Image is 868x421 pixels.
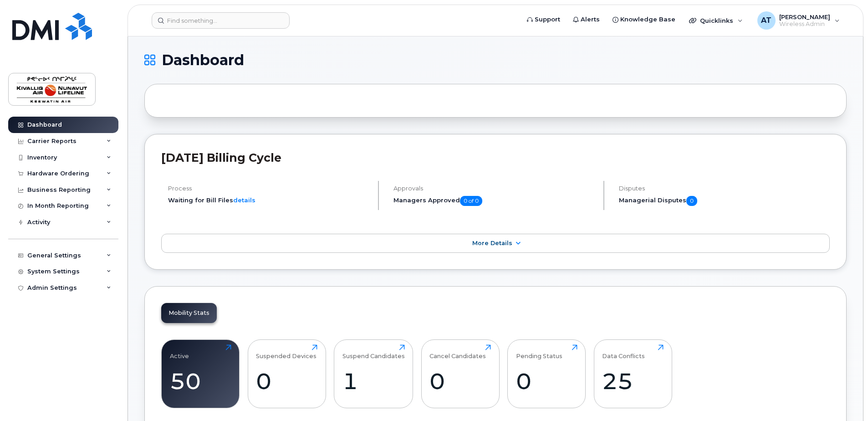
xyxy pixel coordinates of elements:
[602,368,664,395] div: 25
[170,344,189,359] div: Active
[602,344,645,359] div: Data Conflicts
[393,196,596,206] h5: Managers Approved
[602,344,664,403] a: Data Conflicts25
[256,368,317,395] div: 0
[342,368,405,395] div: 1
[429,344,486,359] div: Cancel Candidates
[162,53,244,67] span: Dashboard
[170,344,231,403] a: Active50
[686,196,697,206] span: 0
[342,344,405,403] a: Suspend Candidates1
[256,344,317,359] div: Suspended Devices
[170,368,231,395] div: 50
[256,344,317,403] a: Suspended Devices0
[619,185,830,192] h4: Disputes
[233,196,255,204] a: details
[472,240,512,246] span: More Details
[516,344,577,403] a: Pending Status0
[516,368,577,395] div: 0
[168,185,370,192] h4: Process
[429,344,491,403] a: Cancel Candidates0
[429,368,491,395] div: 0
[619,196,830,206] h5: Managerial Disputes
[168,196,370,205] li: Waiting for Bill Files
[342,344,405,359] div: Suspend Candidates
[460,196,482,206] span: 0 of 0
[393,185,596,192] h4: Approvals
[161,151,830,164] h2: [DATE] Billing Cycle
[516,344,562,359] div: Pending Status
